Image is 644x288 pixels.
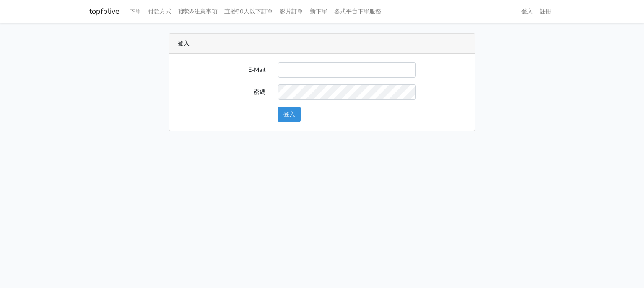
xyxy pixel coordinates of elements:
a: 付款方式 [145,3,175,20]
label: 密碼 [171,84,272,100]
a: topfblive [89,3,119,20]
a: 影片訂單 [276,3,306,20]
label: E-Mail [171,62,272,78]
a: 登入 [518,3,536,20]
a: 新下單 [306,3,331,20]
a: 直播50人以下訂單 [221,3,276,20]
a: 各式平台下單服務 [331,3,384,20]
a: 聯繫&注意事項 [175,3,221,20]
button: 登入 [278,107,301,122]
a: 註冊 [536,3,555,20]
a: 下單 [126,3,145,20]
div: 登入 [169,34,475,54]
